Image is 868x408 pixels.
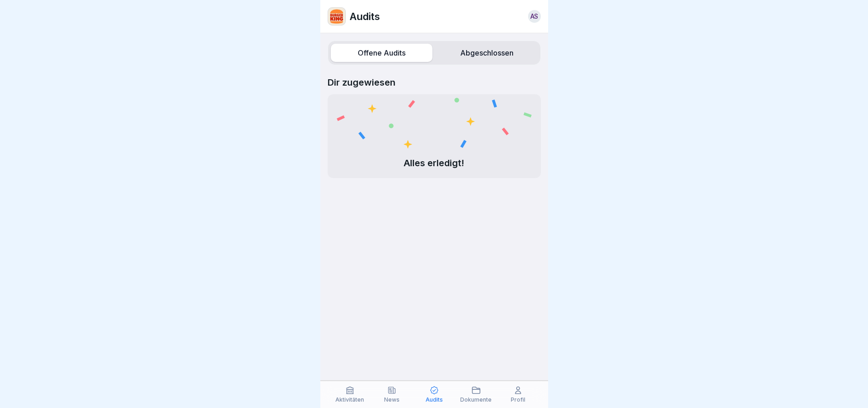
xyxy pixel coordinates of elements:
p: Alles erledigt! [337,157,532,169]
a: AS [528,10,541,23]
p: Dokumente [460,397,492,403]
p: Profil [511,397,525,403]
p: Audits [349,10,380,22]
img: w2f18lwxr3adf3talrpwf6id.png [328,8,345,25]
p: News [384,397,400,403]
p: Aktivitäten [335,397,364,403]
p: Audits [426,397,443,403]
p: Dir zugewiesen [328,77,541,88]
label: Offene Audits [331,44,432,62]
label: Abgeschlossen [436,44,538,62]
